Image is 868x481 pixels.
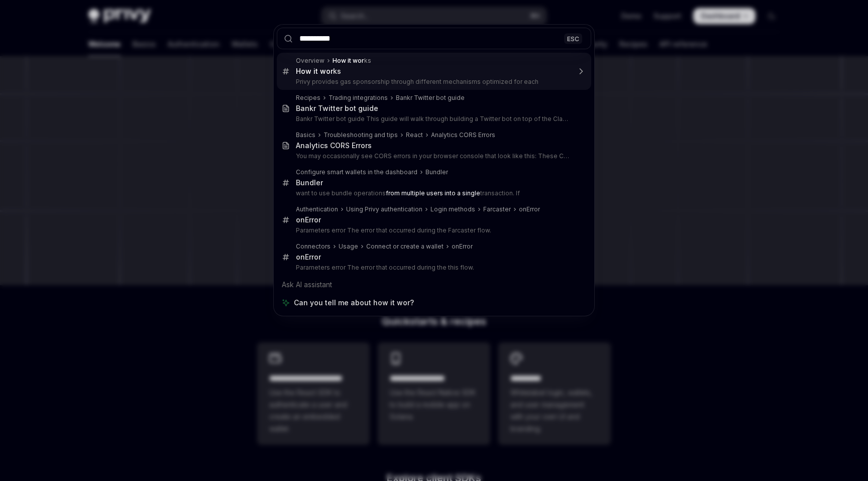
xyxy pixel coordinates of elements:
b: from multiple users into a single [386,189,480,197]
div: Recipes [296,94,320,102]
p: Parameters error The error that occurred during the this flow. [296,264,570,272]
p: want to use bundle operations transaction. If [296,189,570,197]
div: Overview [296,57,324,65]
div: Bankr Twitter bot guide [296,104,378,113]
div: onError [519,205,540,213]
div: ks [296,67,341,76]
div: Analytics CORS Errors [431,131,495,139]
div: Basics [296,131,315,139]
div: Troubleshooting and tips [323,131,398,139]
div: onError [296,253,321,262]
p: You may occasionally see CORS errors in your browser console that look like this: These CORS errors [296,152,570,160]
div: Farcaster [483,205,511,213]
div: onError [452,243,473,251]
div: Connect or create a wallet [366,243,444,251]
span: Can you tell me about how it wor? [294,298,414,308]
div: Configure smart wallets in the dashboard [296,168,417,176]
div: Trading integrations [329,94,388,102]
p: Bankr Twitter bot guide This guide will walk through building a Twitter bot on top of the Clanker pr [296,115,570,123]
p: Privy provides gas sponsorship through different mechanisms optimized for each [296,78,570,86]
b: How it wor [333,57,364,64]
div: Connectors [296,243,331,251]
p: Parameters error The error that occurred during the Farcaster flow. [296,226,570,234]
b: How it wor [296,67,333,75]
div: React [406,131,423,139]
div: Bundler [296,178,323,187]
div: Analytics CORS Errors [296,141,372,150]
div: ks [333,57,371,65]
div: Bundler [425,168,448,176]
div: Usage [339,243,358,251]
div: ESC [564,33,582,44]
div: Ask AI assistant [277,276,591,294]
div: Authentication [296,205,338,213]
div: Login methods [430,205,475,213]
div: Bankr Twitter bot guide [396,94,465,102]
div: Using Privy authentication [346,205,422,213]
div: onError [296,215,321,224]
